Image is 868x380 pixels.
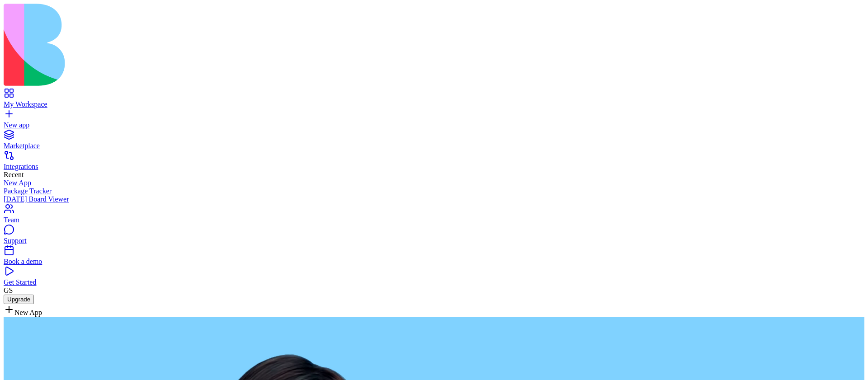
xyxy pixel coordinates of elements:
a: Marketplace [4,134,864,150]
a: Package Tracker [4,187,864,195]
span: Recent [4,171,24,178]
div: Support [4,237,864,245]
a: Book a demo [4,249,864,266]
div: Integrations [4,163,864,171]
a: Get Started [4,270,864,286]
img: logo [4,4,367,86]
div: Book a demo [4,258,864,266]
div: New app [4,121,864,129]
a: My Workspace [4,92,864,108]
div: Team [4,216,864,224]
a: [DATE] Board Viewer [4,195,864,203]
a: Team [4,208,864,224]
div: Get Started [4,278,864,286]
span: New App [14,309,42,316]
a: Support [4,229,864,245]
div: Marketplace [4,142,864,150]
div: My Workspace [4,100,864,108]
a: Integrations [4,155,864,171]
span: GS [4,286,13,294]
a: New app [4,113,864,129]
a: New App [4,179,864,187]
button: Upgrade [4,295,34,304]
a: Upgrade [4,295,34,303]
